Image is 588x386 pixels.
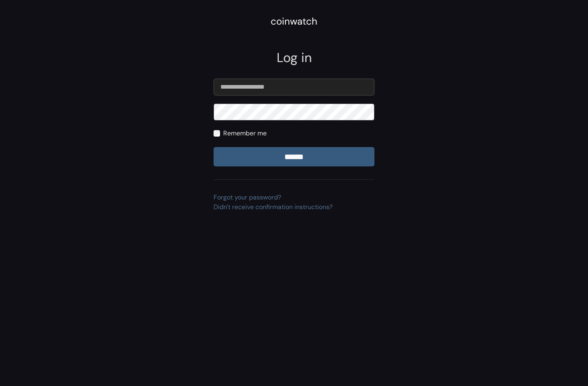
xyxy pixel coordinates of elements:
[214,193,281,201] a: Forgot your password?
[271,14,317,29] div: coinwatch
[271,18,317,27] a: coinwatch
[214,50,374,65] h2: Log in
[214,203,333,211] a: Didn't receive confirmation instructions?
[223,129,267,138] label: Remember me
